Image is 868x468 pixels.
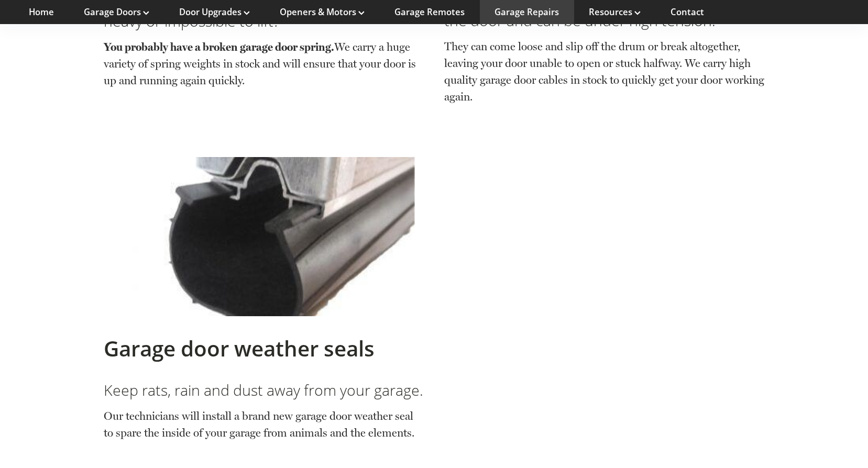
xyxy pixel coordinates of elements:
a: Openers & Motors [280,6,365,18]
p: Our technicians will install a brand new garage door weather seal to spare the inside of your gar... [104,408,424,441]
img: Photo of a garage door weather seal fitted to the bottom of a garage door [113,157,414,316]
a: Garage Remotes [394,6,465,18]
h3: Keep rats, rain and dust away from your garage. [104,381,424,399]
a: Contact [671,6,704,18]
strong: You probably have a broken garage door spring. [104,40,334,53]
a: Door Upgrades [179,6,250,18]
p: They can come loose and slip off the drum or break altogether, leaving your door unable to open o... [444,38,765,105]
a: Resources [589,6,641,18]
a: Garage Repairs [495,6,559,18]
a: Home [29,6,54,18]
a: Garage Doors [84,6,149,18]
p: We carry a huge variety of spring weights in stock and will ensure that your door is up and runni... [104,39,424,89]
h2: Garage door weather seals [104,336,424,361]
